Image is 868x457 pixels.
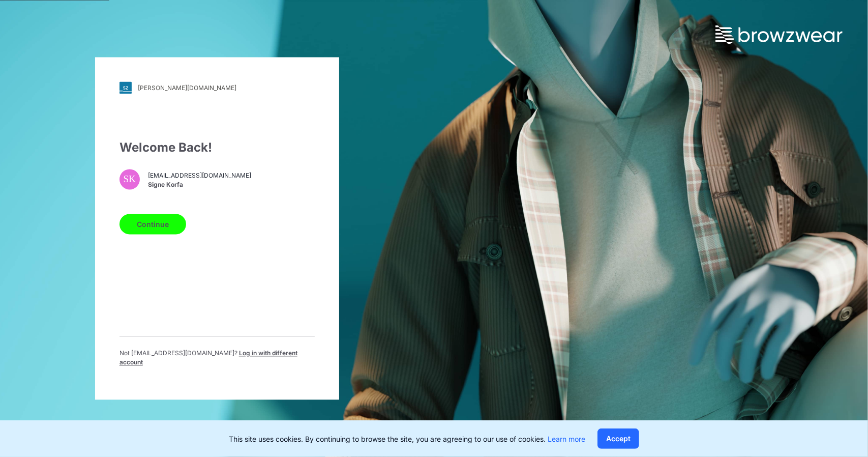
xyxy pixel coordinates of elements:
[119,169,140,190] div: SK
[148,180,251,189] span: Signe Korfa
[548,435,585,443] a: Learn more
[148,171,251,180] span: [EMAIL_ADDRESS][DOMAIN_NAME]
[119,82,315,94] a: [PERSON_NAME][DOMAIN_NAME]
[119,139,315,157] div: Welcome Back!
[229,434,585,444] p: This site uses cookies. By continuing to browse the site, you are agreeing to our use of cookies.
[119,82,132,94] img: svg+xml;base64,PHN2ZyB3aWR0aD0iMjgiIGhlaWdodD0iMjgiIHZpZXdCb3g9IjAgMCAyOCAyOCIgZmlsbD0ibm9uZSIgeG...
[119,349,315,367] p: Not [EMAIL_ADDRESS][DOMAIN_NAME] ?
[715,25,843,44] img: browzwear-logo.73288ffb.svg
[138,84,236,92] div: [PERSON_NAME][DOMAIN_NAME]
[119,214,186,235] button: Continue
[597,429,639,449] button: Accept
